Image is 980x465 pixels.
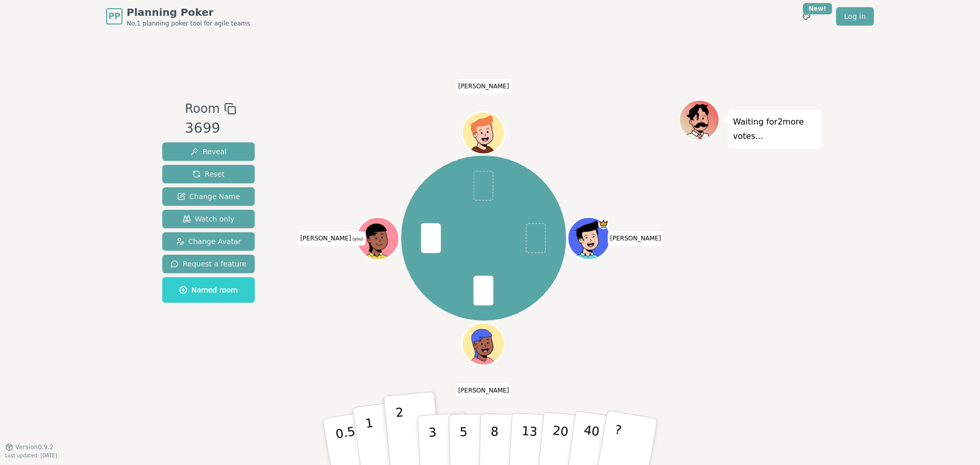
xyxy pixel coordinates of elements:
span: Last updated: [DATE] [5,453,57,458]
span: No.1 planning poker tool for agile teams [127,19,250,28]
span: Change Avatar [176,236,241,247]
span: Watch only [183,214,235,224]
button: Reveal [162,142,255,161]
div: New! [803,3,832,14]
p: 2 [395,405,408,461]
p: Waiting for 2 more votes... [733,115,817,143]
span: Named room [179,285,238,295]
span: Version 0.9.2 [15,443,54,451]
button: New! [797,7,816,26]
span: (you) [351,237,363,241]
a: Log in [836,7,874,26]
a: PPPlanning PokerNo.1 planning poker tool for agile teams [106,5,250,28]
button: Request a feature [162,255,255,273]
button: Version0.9.2 [5,443,54,451]
span: Click to change your name [607,231,664,246]
span: Reset [192,169,225,179]
button: Change Avatar [162,232,255,251]
span: Planning Poker [127,5,250,19]
span: Gary is the host [598,218,609,229]
button: Change Name [162,187,255,206]
span: Reveal [190,146,227,157]
button: Reset [162,165,255,183]
button: Named room [162,277,255,303]
button: Click to change your avatar [358,218,398,258]
span: PP [108,10,120,22]
span: Click to change your name [456,383,512,397]
span: Click to change your name [298,231,365,246]
span: Click to change your name [456,79,512,93]
span: Request a feature [170,259,247,269]
div: 3699 [185,118,236,139]
button: Watch only [162,210,255,228]
span: Change Name [177,191,240,202]
span: Room [185,100,219,118]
